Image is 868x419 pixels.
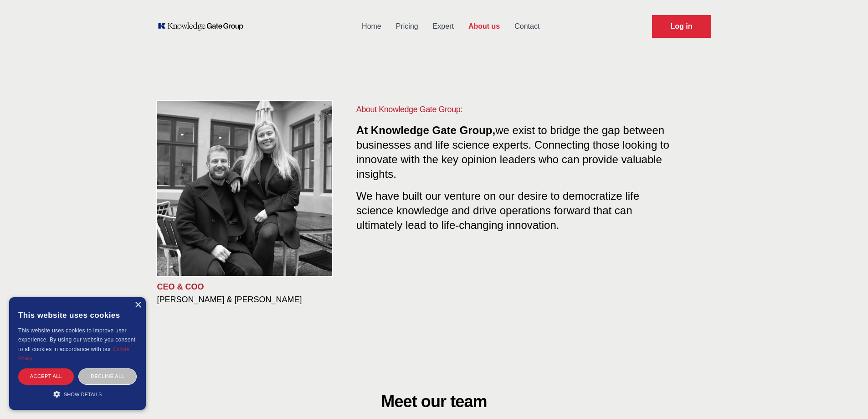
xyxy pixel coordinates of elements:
a: Request Demo [652,15,711,38]
a: Cookie Policy [18,347,129,361]
span: We have built our venture on our desire to democratize life science knowledge and drive operation... [356,186,639,231]
span: This website uses cookies to improve user experience. By using our website you consent to all coo... [18,327,135,352]
span: we exist to bridge the gap between businesses and life science experts. Connecting those looking ... [356,124,669,180]
div: This website uses cookies [18,304,137,326]
h1: About Knowledge Gate Group: [356,103,675,116]
a: About us [461,15,507,38]
a: Home [354,15,389,38]
div: Decline all [78,368,137,384]
div: Close [134,302,141,309]
span: Show details [64,392,102,397]
a: KOL Knowledge Platform: Talk to Key External Experts (KEE) [157,22,250,31]
span: At Knowledge Gate Group, [356,124,495,136]
a: Pricing [389,15,426,38]
div: Accept all [18,368,74,384]
p: CEO & COO [157,281,342,292]
img: KOL management, KEE, Therapy area experts [157,101,332,276]
div: Show details [18,389,137,398]
a: Contact [507,15,547,38]
h2: Meet our team [201,393,668,411]
h3: [PERSON_NAME] & [PERSON_NAME] [157,294,342,305]
a: Expert [426,15,461,38]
